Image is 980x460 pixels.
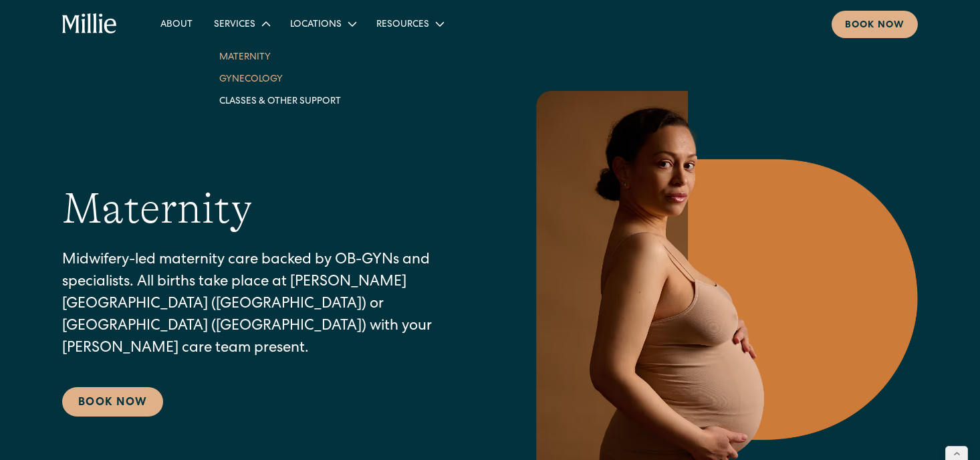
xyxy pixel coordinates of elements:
[203,35,357,122] nav: Services
[62,387,163,417] a: Book Now
[366,13,453,35] div: Resources
[209,90,352,112] a: Classes & Other Support
[209,68,352,90] a: Gynecology
[62,13,118,35] a: home
[209,45,352,68] a: Maternity
[214,18,255,32] div: Services
[845,19,904,33] div: Book now
[832,11,918,38] a: Book now
[150,13,203,35] a: About
[62,250,474,360] p: Midwifery-led maternity care backed by OB-GYNs and specialists. All births take place at [PERSON_...
[290,18,342,32] div: Locations
[203,13,279,35] div: Services
[376,18,429,32] div: Resources
[279,13,366,35] div: Locations
[62,183,252,235] h1: Maternity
